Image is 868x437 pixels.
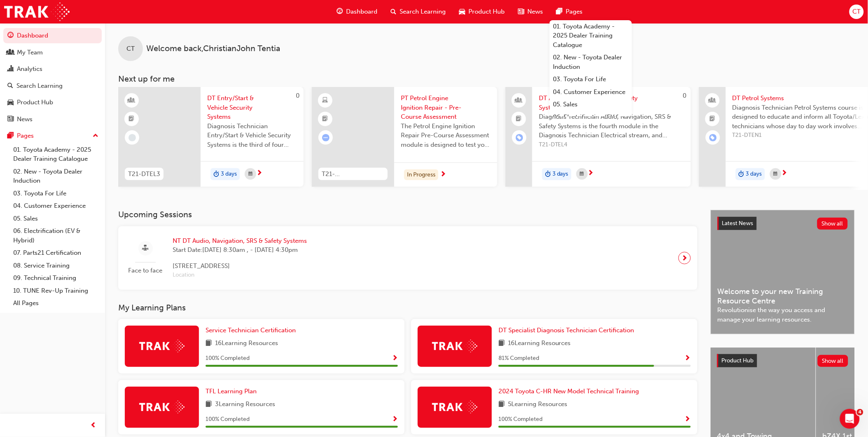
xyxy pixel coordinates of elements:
a: 01. Toyota Academy - 2025 Dealer Training Catalogue [550,20,632,52]
a: 08. Service Training [10,259,102,272]
span: 3 days [552,169,569,179]
a: guage-iconDashboard [330,3,384,20]
a: 09. Technical Training [10,272,102,284]
span: guage-icon [7,32,14,40]
span: people-icon [710,95,716,106]
a: 06. Electrification (EV & Hybrid) [550,111,632,133]
span: Service Technician Certification [206,327,296,334]
h3: Upcoming Sessions [118,210,697,219]
span: Search Learning [400,7,446,16]
span: Welcome back , ChristianJohn Tentia [146,44,280,54]
span: 100 % Completed [498,415,543,424]
div: Product Hub [17,98,53,107]
a: 0T21-DTEL3DT Entry/Start & Vehicle Security SystemsDiagnosis Technician Entry/Start & Vehicle Sec... [118,87,304,187]
span: car-icon [7,99,14,106]
span: Pages [566,7,583,16]
span: car-icon [459,7,465,17]
a: Trak [4,2,70,21]
span: 0 [296,92,299,99]
a: T21-PTEN_PEIR_PRE_EXAMPT Petrol Engine Ignition Repair - Pre-Course AssessmentThe Petrol Engine I... [312,87,497,187]
img: Trak [432,401,477,414]
span: Dashboard [346,7,377,16]
span: booktick-icon [516,114,522,125]
button: Show all [817,218,848,230]
span: 16 Learning Resources [508,338,571,349]
span: Location [173,270,307,280]
span: learningRecordVerb_ATTEMPT-icon [322,134,330,141]
span: 16 Learning Resources [215,338,278,349]
span: book-icon [498,338,505,349]
span: Diagnosis Technician Audio, Navigation, SRS & Safety Systems is the fourth module in the Diagnosi... [539,112,684,140]
span: learningRecordVerb_ENROLL-icon [516,134,523,141]
div: Search Learning [16,81,63,91]
span: 4 [857,409,863,416]
button: Pages [3,128,102,143]
span: CT [852,7,861,16]
span: Product Hub [722,357,754,364]
span: 100 % Completed [206,415,250,424]
img: Trak [432,340,477,352]
a: 0DT Audio, Navigation, SRS & Safety SystemsDiagnosis Technician Audio, Navigation, SRS & Safety S... [505,87,691,187]
span: Show Progress [685,355,691,362]
span: Show Progress [392,355,398,362]
span: duration-icon [739,169,744,180]
a: Analytics [3,61,102,77]
a: pages-iconPages [550,3,589,20]
span: booktick-icon [323,114,328,125]
span: people-icon [7,49,14,56]
a: All Pages [10,297,102,310]
span: Revolutionise the way you access and manage your learning resources. [718,305,848,324]
span: 3 Learning Resources [215,399,275,410]
span: next-icon [588,170,594,177]
span: 0 [683,92,687,99]
a: My Team [3,45,102,60]
span: next-icon [440,171,446,179]
span: Diagnosis Technician Entry/Start & Vehicle Security Systems is the third of four Electrical modul... [207,122,297,150]
span: guage-icon [337,7,343,17]
span: News [527,7,543,16]
div: In Progress [404,169,438,181]
a: 04. Customer Experience [550,86,632,99]
span: T21-PTEN_PEIR_PRE_EXAM [322,169,384,179]
span: prev-icon [91,421,97,431]
iframe: Intercom live chat [840,409,860,429]
span: people-icon [516,95,522,106]
span: calendar-icon [580,169,584,179]
span: CT [126,44,135,54]
span: book-icon [206,399,212,410]
span: pages-icon [556,7,562,17]
span: next-icon [781,170,788,177]
span: booktick-icon [129,114,135,125]
span: 81 % Completed [498,354,539,363]
a: 06. Electrification (EV & Hybrid) [10,225,102,247]
a: Product HubShow all [717,354,848,367]
span: booktick-icon [710,114,716,125]
span: next-icon [256,170,262,177]
span: [STREET_ADDRESS] [173,261,307,271]
div: Analytics [17,64,42,74]
span: search-icon [391,7,396,17]
button: Show Progress [685,414,691,425]
a: DT Specialist Diagnosis Technician Certification [498,326,638,335]
span: 2024 Toyota C-HR New Model Technical Training [498,388,639,395]
a: 02. New - Toyota Dealer Induction [550,51,632,73]
img: Trak [139,340,185,352]
a: Latest NewsShow allWelcome to your new Training Resource CentreRevolutionise the way you access a... [711,210,855,334]
span: search-icon [7,82,13,90]
span: chart-icon [7,66,14,73]
a: 04. Customer Experience [10,200,102,212]
span: next-icon [682,252,688,264]
span: duration-icon [545,169,551,180]
a: 03. Toyota For Life [10,187,102,200]
a: 05. Sales [550,98,632,111]
button: CT [849,5,864,19]
span: duration-icon [213,169,219,180]
span: sessionType_FACE_TO_FACE-icon [143,243,149,254]
span: 5 Learning Resources [508,399,568,410]
button: DashboardMy TeamAnalyticsSearch LearningProduct HubNews [3,26,102,128]
div: News [17,115,33,124]
span: NT DT Audio, Navigation, SRS & Safety Systems [173,236,307,246]
a: Product Hub [3,95,102,110]
h3: Next up for me [105,74,868,84]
